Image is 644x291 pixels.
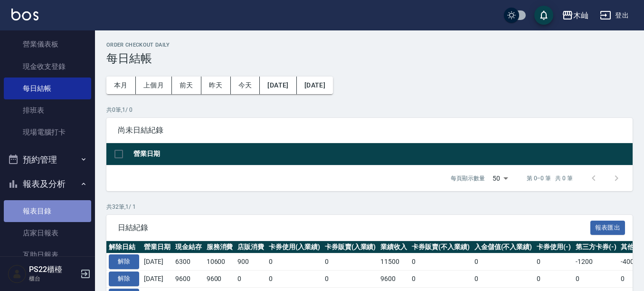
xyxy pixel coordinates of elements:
[106,42,633,48] h2: Order checkout daily
[106,77,136,94] button: 本月
[231,77,260,94] button: 今天
[204,253,236,271] td: 10600
[534,271,573,288] td: 0
[472,253,535,271] td: 0
[204,271,236,288] td: 9600
[109,272,139,286] button: 解除
[573,10,588,21] div: 木屾
[266,241,322,253] th: 卡券使用(入業績)
[573,271,619,288] td: 0
[106,52,633,65] h3: 每日結帳
[534,253,573,271] td: 0
[4,56,91,78] a: 現金收支登錄
[4,222,91,244] a: 店家日報表
[472,241,535,253] th: 入金儲值(不入業績)
[8,264,27,283] img: Person
[201,77,231,94] button: 昨天
[573,241,619,253] th: 第三方卡券(-)
[11,9,38,20] img: Logo
[4,244,91,266] a: 互助日報表
[573,253,619,271] td: -1200
[118,126,621,135] span: 尚未日結紀錄
[173,241,204,253] th: 現金結存
[29,274,77,283] p: 櫃台
[106,203,633,211] p: 共 32 筆, 1 / 1
[131,143,633,165] th: 營業日期
[378,271,409,288] td: 9600
[378,253,409,271] td: 11500
[204,241,236,253] th: 服務消費
[142,271,173,288] td: [DATE]
[4,172,91,196] button: 報表及分析
[235,241,266,253] th: 店販消費
[4,200,91,222] a: 報表目錄
[409,253,472,271] td: 0
[322,271,379,288] td: 0
[4,78,91,99] a: 每日結帳
[173,271,204,288] td: 9600
[534,241,573,253] th: 卡券使用(-)
[106,241,142,253] th: 解除日結
[590,223,625,232] a: 報表匯出
[596,7,633,24] button: 登出
[472,271,535,288] td: 0
[378,241,409,253] th: 業績收入
[172,77,201,94] button: 前天
[142,241,173,253] th: 營業日期
[142,253,173,271] td: [DATE]
[409,271,472,288] td: 0
[4,121,91,143] a: 現場電腦打卡
[527,174,573,183] p: 第 0–0 筆 共 0 筆
[489,165,511,191] div: 50
[136,77,172,94] button: 上個月
[4,147,91,172] button: 預約管理
[451,174,485,183] p: 每頁顯示數量
[106,106,633,114] p: 共 0 筆, 1 / 0
[322,241,379,253] th: 卡券販賣(入業績)
[235,253,266,271] td: 900
[266,253,322,271] td: 0
[235,271,266,288] td: 0
[109,254,139,269] button: 解除
[29,265,77,274] h5: PS22櫃檯
[409,241,472,253] th: 卡券販賣(不入業績)
[4,99,91,121] a: 排班表
[534,6,553,25] button: save
[4,33,91,55] a: 營業儀表板
[322,253,379,271] td: 0
[260,77,296,94] button: [DATE]
[590,221,625,235] button: 報表匯出
[297,77,333,94] button: [DATE]
[173,253,204,271] td: 6300
[118,223,590,233] span: 日結紀錄
[266,271,322,288] td: 0
[558,6,592,25] button: 木屾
